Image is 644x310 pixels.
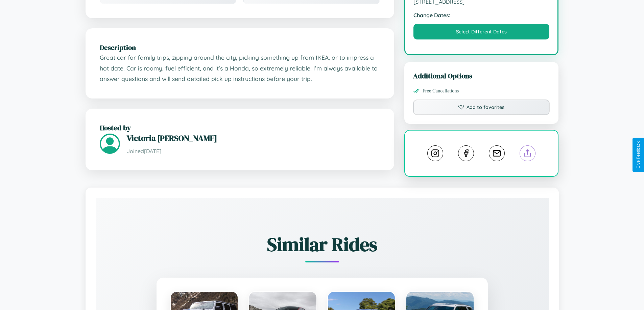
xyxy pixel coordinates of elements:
h2: Description [100,43,380,52]
strong: Change Dates: [413,12,550,19]
h3: Victoria [PERSON_NAME] [127,133,380,144]
p: Great car for family trips, zipping around the city, picking something up from IKEA, or to impres... [100,52,380,84]
h2: Similar Rides [119,231,525,257]
h2: Hosted by [100,123,380,133]
h3: Additional Options [413,71,550,81]
div: Give Feedback [636,141,641,169]
span: Free Cancellations [423,88,459,94]
button: Select Different Dates [413,24,550,39]
p: Joined [DATE] [127,146,380,156]
button: Add to favorites [413,100,550,115]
